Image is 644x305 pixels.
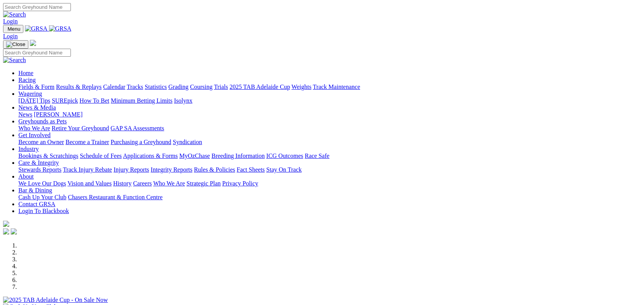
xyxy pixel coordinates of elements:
[18,194,641,201] div: Bar & Dining
[145,84,167,90] a: Statistics
[18,111,32,118] a: News
[18,166,61,173] a: Stewards Reports
[266,152,303,159] a: ICG Outcomes
[18,194,66,200] a: Cash Up Your Club
[18,111,641,118] div: News & Media
[211,152,265,159] a: Breeding Information
[66,139,109,145] a: Become a Trainer
[18,146,39,152] a: Industry
[3,3,71,11] input: Search
[229,84,290,90] a: 2025 TAB Adelaide Cup
[187,180,221,187] a: Strategic Plan
[52,97,78,104] a: SUREpick
[30,40,36,46] img: logo-grsa-white.png
[18,166,641,173] div: Care & Integrity
[11,228,17,234] img: twitter.svg
[133,180,152,187] a: Careers
[18,152,641,159] div: Industry
[222,180,258,187] a: Privacy Policy
[25,25,48,32] img: GRSA
[18,139,64,145] a: Become an Owner
[18,97,641,104] div: Wagering
[3,33,18,39] a: Login
[18,208,69,214] a: Login To Blackbook
[153,180,185,187] a: Who We Are
[313,84,360,90] a: Track Maintenance
[67,180,111,187] a: Vision and Values
[18,201,55,207] a: Contact GRSA
[174,97,192,104] a: Isolynx
[80,152,121,159] a: Schedule of Fees
[151,166,192,173] a: Integrity Reports
[34,111,82,118] a: [PERSON_NAME]
[266,166,302,173] a: Stay On Track
[68,194,162,200] a: Chasers Restaurant & Function Centre
[18,152,78,159] a: Bookings & Scratchings
[80,97,110,104] a: How To Bet
[190,84,213,90] a: Coursing
[3,228,9,234] img: facebook.svg
[18,97,50,104] a: [DATE] Tips
[3,18,18,25] a: Login
[18,125,641,132] div: Greyhounds as Pets
[49,25,72,32] img: GRSA
[237,166,265,173] a: Fact Sheets
[179,152,210,159] a: MyOzChase
[3,49,71,57] input: Search
[18,132,51,138] a: Get Involved
[305,152,329,159] a: Race Safe
[3,221,9,227] img: logo-grsa-white.png
[173,139,202,145] a: Syndication
[18,70,33,76] a: Home
[103,84,125,90] a: Calendar
[111,125,164,131] a: GAP SA Assessments
[18,180,641,187] div: About
[18,77,36,83] a: Racing
[127,84,143,90] a: Tracks
[214,84,228,90] a: Trials
[18,90,42,97] a: Wagering
[18,180,66,187] a: We Love Our Dogs
[113,166,149,173] a: Injury Reports
[18,187,52,193] a: Bar & Dining
[18,125,50,131] a: Who We Are
[111,139,171,145] a: Purchasing a Greyhound
[8,26,20,32] span: Menu
[169,84,188,90] a: Grading
[3,11,26,18] img: Search
[18,104,56,111] a: News & Media
[111,97,172,104] a: Minimum Betting Limits
[18,159,59,166] a: Care & Integrity
[18,118,67,125] a: Greyhounds as Pets
[123,152,178,159] a: Applications & Forms
[3,297,108,303] img: 2025 TAB Adelaide Cup - On Sale Now
[292,84,311,90] a: Weights
[18,84,54,90] a: Fields & Form
[63,166,112,173] a: Track Injury Rebate
[18,84,641,90] div: Racing
[3,40,28,49] button: Toggle navigation
[113,180,131,187] a: History
[3,25,23,33] button: Toggle navigation
[56,84,102,90] a: Results & Replays
[194,166,235,173] a: Rules & Policies
[18,139,641,146] div: Get Involved
[52,125,109,131] a: Retire Your Greyhound
[18,173,34,180] a: About
[3,57,26,64] img: Search
[6,41,25,48] img: Close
